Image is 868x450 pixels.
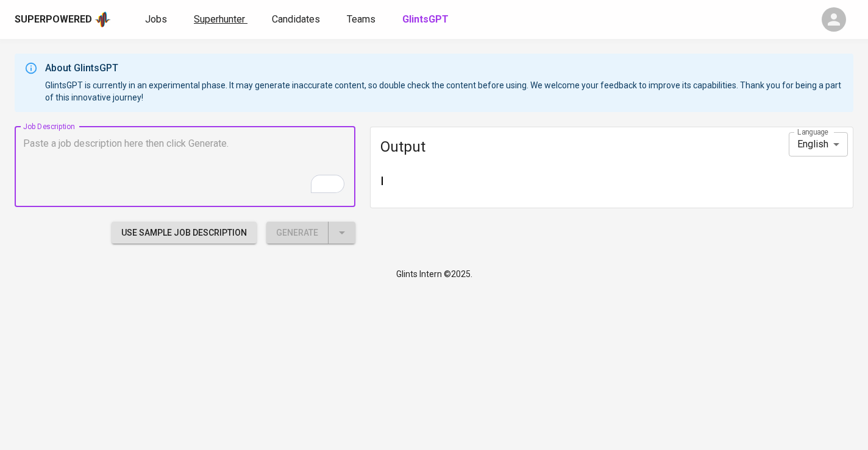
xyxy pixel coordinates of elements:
b: GlintsGPT [402,13,449,25]
span: Jobs [145,13,167,25]
a: Candidates [272,12,322,27]
div: Superpowered [15,13,92,27]
div: English [789,132,848,156]
button: Use Sample Job Description [112,222,257,244]
div: About GlintsGPT [45,61,844,76]
span: Teams [347,13,375,25]
a: Superhunter [194,12,247,27]
textarea: To enrich screen reader interactions, please activate Accessibility in Grammarly extension settings [23,138,347,195]
img: app logo [94,10,111,29]
span: Superhunter [194,13,245,25]
span: Use Sample Job Description [121,225,247,241]
a: Superpoweredapp logo [15,10,111,29]
span: Candidates [272,13,320,25]
a: Teams [347,12,378,27]
div: GlintsGPT is currently in an experimental phase. It may generate inaccurate content, so double ch... [45,57,844,108]
span: Output [380,137,789,156]
a: Jobs [145,12,169,27]
a: GlintsGPT [402,12,451,27]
